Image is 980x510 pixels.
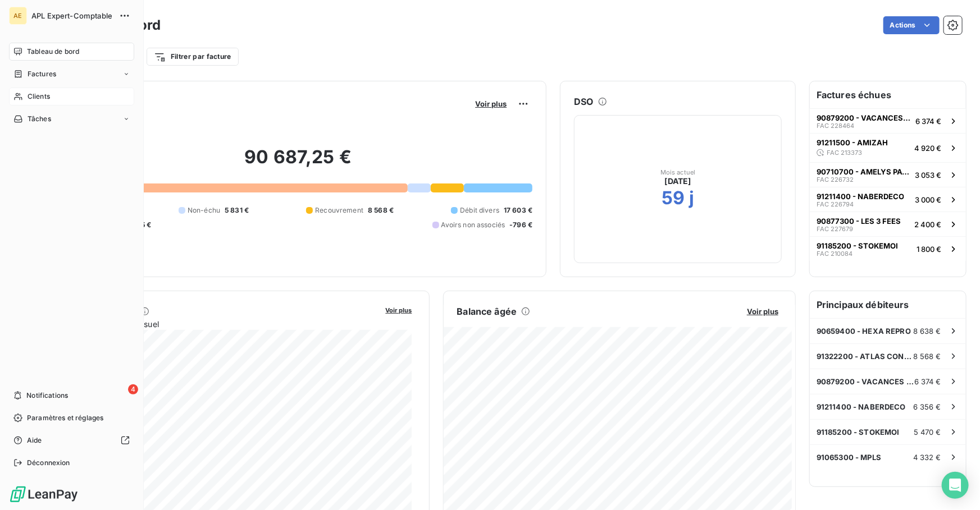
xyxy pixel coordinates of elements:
span: 8 638 € [913,327,941,336]
span: Chiffre d'affaires mensuel [63,318,378,330]
span: Tableau de bord [27,47,79,57]
span: Recouvrement [315,205,363,215]
img: Logo LeanPay [9,485,79,503]
span: 91065300 - MPLS [817,453,881,462]
span: 8 568 € [368,205,394,215]
span: FAC 226794 [817,201,854,208]
span: FAC 213373 [827,149,862,156]
span: 5 831 € [225,205,249,215]
span: 5 470 € [914,428,941,437]
span: 91211500 - AMIZAH [817,138,888,147]
span: 4 920 € [914,144,941,153]
h6: Balance âgée [457,305,517,318]
button: 91185200 - STOKEMOIFAC 2100841 800 € [810,236,966,261]
span: FAC 228464 [817,122,854,129]
span: 1 800 € [917,245,941,254]
button: Voir plus [744,306,782,316]
span: 91211400 - NABERDECO [817,402,906,411]
span: Voir plus [747,307,778,316]
span: [DATE] [665,176,691,187]
button: 90710700 - AMELYS PATRIMOINEFAC 2267323 053 € [810,162,966,187]
h2: 59 [662,187,685,209]
button: 91211400 - NABERDECOFAC 2267943 000 € [810,187,966,212]
span: 90879200 - VACANCES ADAPTEES [817,377,914,386]
span: 91185200 - STOKEMOI [817,428,900,437]
button: Actions [883,16,940,34]
h6: Factures échues [810,81,966,108]
span: 91185200 - STOKEMOI [817,241,898,250]
button: 90879200 - VACANCES ADAPTEESFAC 2284646 374 € [810,108,966,133]
span: Voir plus [475,99,507,108]
span: FAC 227679 [817,226,853,232]
span: Clients [28,91,50,102]
span: -796 € [509,220,532,230]
button: Filtrer par facture [147,48,239,66]
h2: 90 687,25 € [63,146,532,180]
span: Tâches [28,114,51,124]
span: 4 332 € [913,453,941,462]
span: Paramètres et réglages [27,413,103,423]
h2: j [689,187,694,209]
span: Avoirs non associés [441,220,505,230]
button: Voir plus [472,99,510,109]
button: Voir plus [382,305,416,315]
span: 91211400 - NABERDECO [817,192,904,201]
span: 90877300 - LES 3 FEES [817,217,901,226]
a: Aide [9,431,134,449]
span: 2 400 € [914,220,941,229]
span: FAC 210084 [817,250,853,257]
span: 3 053 € [915,171,941,180]
button: 90877300 - LES 3 FEESFAC 2276792 400 € [810,212,966,236]
button: 91211500 - AMIZAHFAC 2133734 920 € [810,133,966,162]
h6: DSO [574,95,593,108]
span: 90879200 - VACANCES ADAPTEES [817,113,911,122]
span: Factures [28,69,56,79]
div: AE [9,7,27,25]
span: 90659400 - HEXA REPRO [817,327,911,336]
span: APL Expert-Comptable [31,11,112,20]
span: 91322200 - ATLAS CONSTRUCTION [817,352,913,361]
span: Déconnexion [27,458,70,468]
span: 90710700 - AMELYS PATRIMOINE [817,167,910,176]
span: Non-échu [188,205,220,215]
div: Open Intercom Messenger [942,472,969,499]
span: FAC 226732 [817,176,854,183]
span: 17 603 € [504,205,532,215]
span: 6 374 € [914,377,941,386]
span: Débit divers [460,205,499,215]
span: Mois actuel [660,169,696,176]
h6: Principaux débiteurs [810,291,966,318]
span: 6 356 € [913,402,941,411]
span: Voir plus [386,306,412,314]
span: 8 568 € [913,352,941,361]
span: 6 374 € [915,117,941,126]
span: 4 [128,384,138,394]
span: 3 000 € [915,195,941,204]
span: Notifications [26,390,68,401]
span: Aide [27,435,42,445]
